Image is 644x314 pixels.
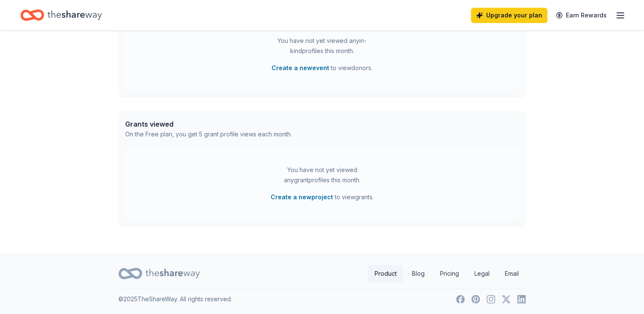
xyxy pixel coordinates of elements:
a: Legal [468,265,496,282]
div: Grants viewed [125,119,292,129]
a: Pricing [433,265,466,282]
nav: quick links [368,265,526,282]
p: © 2025 TheShareWay. All rights reserved. [118,294,232,304]
span: to view grants . [271,192,374,202]
div: You have not yet viewed any in-kind profiles this month. [269,36,375,56]
button: Create a newevent [272,63,329,73]
span: to view donors . [272,63,372,73]
a: Blog [405,265,431,282]
a: Home [20,5,102,25]
button: Create a newproject [271,192,333,202]
div: On the Free plan, you get 5 grant profile views each month. [125,129,292,139]
div: You have not yet viewed any grant profiles this month. [269,165,375,185]
a: Email [498,265,526,282]
a: Upgrade your plan [471,8,547,23]
a: Product [368,265,403,282]
a: Earn Rewards [551,8,612,23]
